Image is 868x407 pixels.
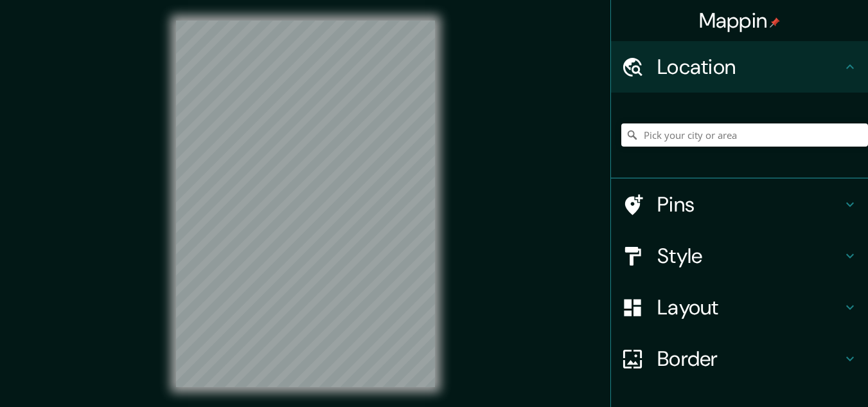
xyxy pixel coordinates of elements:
[176,21,435,387] canvas: Map
[611,230,868,282] div: Style
[657,294,842,320] h4: Layout
[657,192,842,217] h4: Pins
[770,17,780,28] img: pin-icon.png
[657,243,842,269] h4: Style
[611,282,868,333] div: Layout
[699,8,781,33] h4: Mappin
[611,333,868,384] div: Border
[621,123,868,147] input: Pick your city or area
[611,179,868,230] div: Pins
[657,54,842,80] h4: Location
[657,346,842,372] h4: Border
[611,41,868,93] div: Location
